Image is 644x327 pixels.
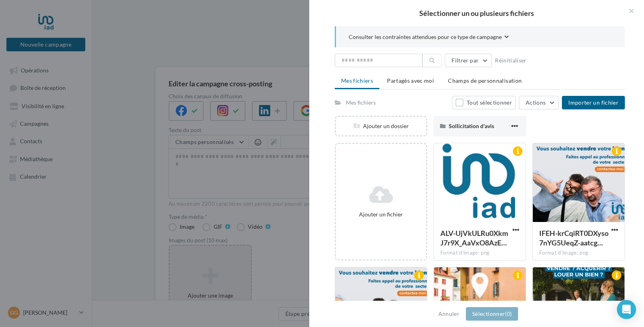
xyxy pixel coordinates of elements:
[339,210,423,218] div: Ajouter un fichier
[568,99,618,106] span: Importer un fichier
[519,96,559,109] button: Actions
[452,96,516,109] button: Tout sélectionner
[562,96,625,109] button: Importer un fichier
[346,99,376,107] div: Mes fichiers
[440,249,519,257] div: Format d'image: png
[617,300,636,319] div: Open Intercom Messenger
[440,229,508,247] span: ALV-UjVkULRu0XkmJ7r9X_AaVxO8AzEsQyPddCIq79-MVR7dp8thaHg
[445,54,492,67] button: Filtrer par
[322,10,631,17] h2: Sélectionner un ou plusieurs fichiers
[492,56,530,65] button: Réinitialiser
[466,307,518,321] button: Sélectionner(0)
[448,77,522,84] span: Champs de personnalisation
[387,77,434,84] span: Partagés avec moi
[435,309,463,319] button: Annuler
[539,229,609,247] span: IFEH-krCqiRT0DXyso7nYG5UeqZ-aatcgFX4fSb7nIFEl4Y86BKgkICz3IQ3W0HrEuAXdVzTGjKSAvCX=s0
[336,122,426,130] div: Ajouter un dossier
[505,310,512,317] span: (0)
[349,33,502,41] span: Consulter les contraintes attendues pour ce type de campagne
[349,33,509,43] button: Consulter les contraintes attendues pour ce type de campagne
[526,99,546,106] span: Actions
[341,77,373,84] span: Mes fichiers
[539,249,618,257] div: Format d'image: png
[449,123,494,129] span: Sollicitation d'avis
